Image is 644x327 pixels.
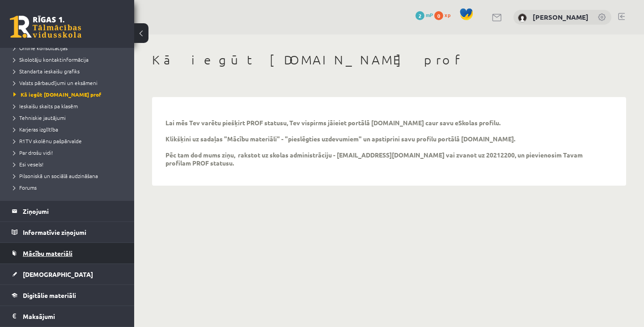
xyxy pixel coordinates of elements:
[13,90,125,98] a: Kā iegūt [DOMAIN_NAME] prof
[13,102,125,110] a: Ieskaišu skaits pa klasēm
[12,285,123,306] a: Digitālie materiāli
[13,68,80,75] span: Standarta ieskaišu grafiks
[415,11,433,18] a: 2 mP
[13,44,125,52] a: Online konsultācijas
[12,201,123,221] a: Ziņojumi
[13,79,97,86] span: Valsts pārbaudījumi un eksāmeni
[165,119,599,167] p: Lai mēs Tev varētu piešķirt PROF statusu, Tev vispirms jāieiet portālā [DOMAIN_NAME] caur savu eS...
[10,16,81,38] a: Rīgas 1. Tālmācības vidusskola
[12,264,123,285] a: [DEMOGRAPHIC_DATA]
[12,222,123,242] a: Informatīvie ziņojumi
[518,13,527,22] img: Kristiāna Eglīte
[12,306,123,327] a: Maksājumi
[23,306,123,327] legend: Maksājumi
[13,55,125,64] a: Skolotāju kontaktinformācija
[13,125,125,133] a: Karjeras izglītība
[23,291,76,299] span: Digitālie materiāli
[13,114,125,122] a: Tehniskie jautājumi
[13,184,37,191] span: Forums
[23,249,72,257] span: Mācību materiāli
[23,201,123,221] legend: Ziņojumi
[13,183,125,191] a: Forums
[13,126,58,133] span: Karjeras izglītība
[23,270,93,278] span: [DEMOGRAPHIC_DATA]
[426,11,433,18] span: mP
[13,161,43,168] span: Esi vesels!
[434,11,443,20] span: 0
[13,172,98,179] span: Pilsoniskā un sociālā audzināšana
[13,114,66,121] span: Tehniskie jautājumi
[13,44,68,51] span: Online konsultācijas
[445,11,450,18] span: xp
[13,137,125,145] a: R1TV skolēnu pašpārvalde
[23,222,123,242] legend: Informatīvie ziņojumi
[13,149,125,157] a: Par drošu vidi!
[152,52,626,68] h1: Kā iegūt [DOMAIN_NAME] prof
[415,11,424,20] span: 2
[13,172,125,180] a: Pilsoniskā un sociālā audzināšana
[13,102,78,110] span: Ieskaišu skaits pa klasēm
[13,91,101,98] span: Kā iegūt [DOMAIN_NAME] prof
[13,160,125,168] a: Esi vesels!
[13,137,82,144] span: R1TV skolēnu pašpārvalde
[434,11,455,18] a: 0 xp
[13,56,89,63] span: Skolotāju kontaktinformācija
[13,79,125,87] a: Valsts pārbaudījumi un eksāmeni
[13,149,53,156] span: Par drošu vidi!
[13,67,125,75] a: Standarta ieskaišu grafiks
[533,13,589,21] a: [PERSON_NAME]
[12,243,123,263] a: Mācību materiāli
